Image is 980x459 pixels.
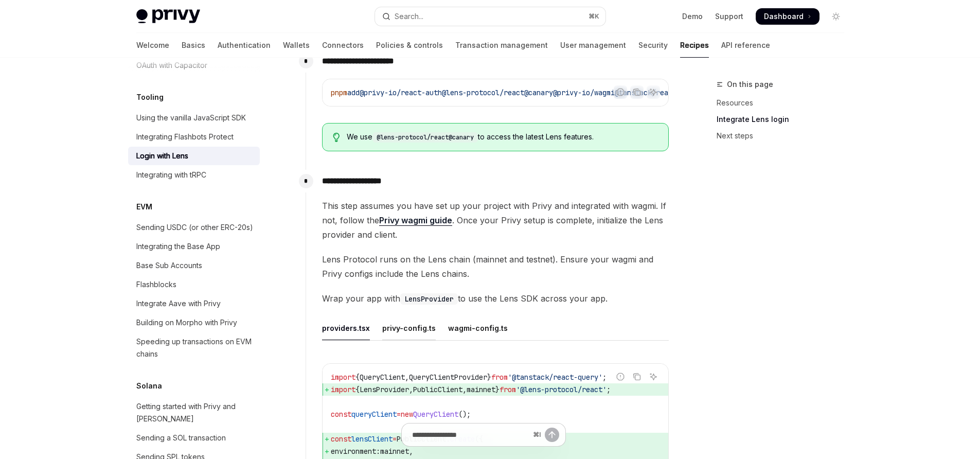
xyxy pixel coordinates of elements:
[727,78,773,91] span: On this page
[382,316,436,340] div: privy-config.ts
[136,240,220,253] div: Integrating the Base App
[347,88,360,97] span: add
[322,33,364,58] a: Connectors
[395,10,423,23] div: Search...
[630,85,644,99] button: Copy the contents from the code block
[128,128,260,146] a: Integrating Flashbots Protect
[136,259,202,272] div: Base Sub Accounts
[136,131,234,143] div: Integrating Flashbots Protect
[128,147,260,165] a: Login with Lens
[136,316,237,329] div: Building on Morpho with Privy
[614,85,627,99] button: Report incorrect code
[630,370,644,383] button: Copy the contents from the code block
[355,373,360,382] span: {
[560,33,626,58] a: User management
[331,385,355,394] span: import
[128,397,260,428] a: Getting started with Privy and [PERSON_NAME]
[756,8,819,25] a: Dashboard
[128,166,260,184] a: Integrating with tRPC
[717,95,852,111] a: Resources
[462,385,467,394] span: ,
[360,88,442,97] span: @privy-io/react-auth
[409,385,413,394] span: ,
[136,33,169,58] a: Welcome
[136,221,253,234] div: Sending USDC (or other ERC-20s)
[487,373,491,382] span: }
[717,128,852,144] a: Next steps
[375,7,605,26] button: Open search
[283,33,310,58] a: Wallets
[128,313,260,332] a: Building on Morpho with Privy
[455,33,548,58] a: Transaction management
[397,410,401,419] span: =
[717,111,852,128] a: Integrate Lens login
[136,336,254,360] div: Speeding up transactions on EVM chains
[372,132,478,143] code: @lens-protocol/react@canary
[360,373,405,382] span: QueryClient
[409,373,487,382] span: QueryClientProvider
[647,85,660,99] button: Ask AI
[680,33,709,58] a: Recipes
[764,11,804,22] span: Dashboard
[128,294,260,313] a: Integrate Aave with Privy
[602,373,607,382] span: ;
[347,132,658,143] div: We use to access the latest Lens features.
[128,109,260,127] a: Using the vanilla JavaScript SDK
[182,33,205,58] a: Basics
[136,91,164,103] h5: Tooling
[413,385,462,394] span: PublicClient
[458,410,471,419] span: ();
[128,429,260,447] a: Sending a SOL transaction
[136,432,226,444] div: Sending a SOL transaction
[647,370,660,383] button: Ask AI
[360,385,409,394] span: LensProvider
[467,385,495,394] span: mainnet
[413,410,458,419] span: QueryClient
[412,423,529,446] input: Ask a question...
[136,112,246,124] div: Using the vanilla JavaScript SDK
[400,293,458,305] code: LensProvider
[351,410,397,419] span: queryClient
[401,410,413,419] span: new
[136,150,188,162] div: Login with Lens
[448,316,508,340] div: wagmi-config.ts
[331,88,347,97] span: pnpm
[136,297,221,310] div: Integrate Aave with Privy
[136,380,162,392] h5: Solana
[136,278,176,291] div: Flashblocks
[322,316,370,340] div: providers.tsx
[379,215,452,226] a: Privy wagmi guide
[128,237,260,256] a: Integrating the Base App
[136,400,254,425] div: Getting started with Privy and [PERSON_NAME]
[322,291,669,306] span: Wrap your app with to use the Lens SDK across your app.
[442,88,553,97] span: @lens-protocol/react@canary
[136,9,200,24] img: light logo
[491,373,508,382] span: from
[218,33,271,58] a: Authentication
[715,11,743,22] a: Support
[128,218,260,237] a: Sending USDC (or other ERC-20s)
[495,385,500,394] span: }
[828,8,844,25] button: Toggle dark mode
[614,370,627,383] button: Report incorrect code
[355,385,360,394] span: {
[128,256,260,275] a: Base Sub Accounts
[331,373,355,382] span: import
[500,385,516,394] span: from
[128,275,260,294] a: Flashblocks
[682,11,703,22] a: Demo
[508,373,602,382] span: '@tanstack/react-query'
[136,169,206,181] div: Integrating with tRPC
[516,385,607,394] span: '@lens-protocol/react'
[322,252,669,281] span: Lens Protocol runs on the Lens chain (mainnet and testnet). Ensure your wagmi and Privy configs i...
[638,33,668,58] a: Security
[553,88,615,97] span: @privy-io/wagmi
[721,33,770,58] a: API reference
[331,410,351,419] span: const
[607,385,611,394] span: ;
[545,428,559,442] button: Send message
[136,201,152,213] h5: EVM
[589,12,599,21] span: ⌘ K
[322,199,669,242] span: This step assumes you have set up your project with Privy and integrated with wagmi. If not, foll...
[333,133,340,142] svg: Tip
